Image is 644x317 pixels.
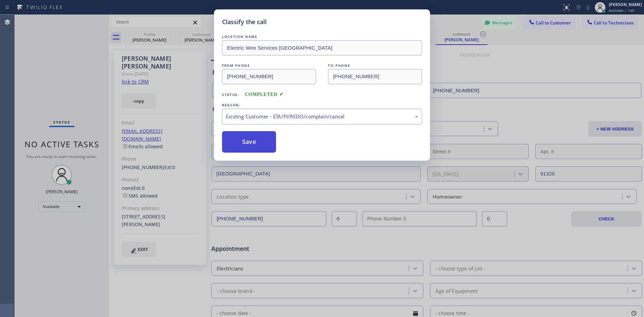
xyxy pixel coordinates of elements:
[222,69,316,84] input: From phone
[222,17,267,27] h5: Classify the call
[328,69,422,84] input: To phone
[222,102,422,109] div: REASON:
[222,92,239,97] span: Status:
[226,113,418,120] div: Existing Customer - ETA/PI/REDO/complain/cancel
[222,131,276,153] button: Save
[328,62,422,69] div: TO PHONE
[245,92,284,97] span: COMPLETED
[222,62,316,69] div: FROM PHONE
[222,33,422,40] div: LOCATION NAME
